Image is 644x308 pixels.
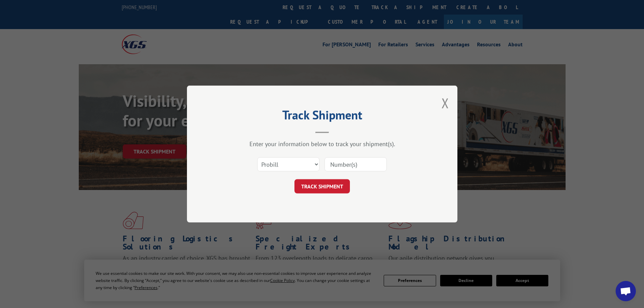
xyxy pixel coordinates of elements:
div: Enter your information below to track your shipment(s). [221,140,424,148]
a: Open chat [616,281,636,301]
h2: Track Shipment [221,110,424,123]
button: Close modal [442,94,449,112]
button: TRACK SHIPMENT [294,179,350,193]
input: Number(s) [325,157,387,171]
